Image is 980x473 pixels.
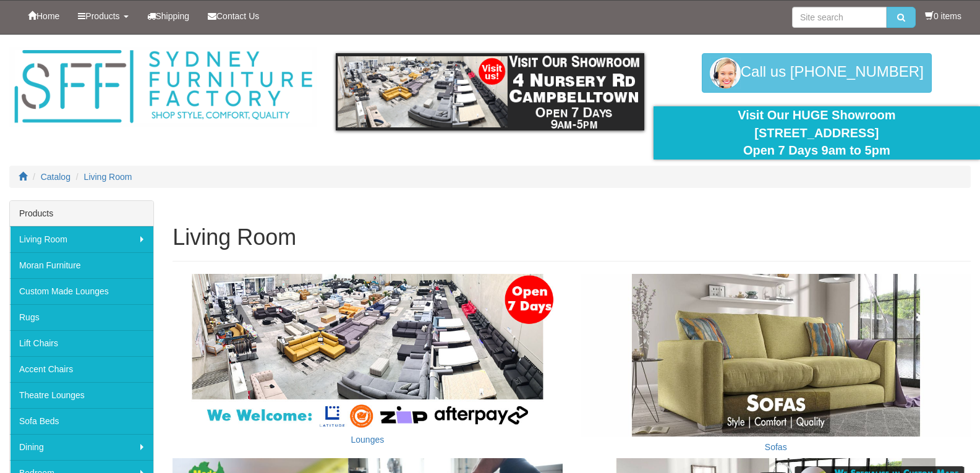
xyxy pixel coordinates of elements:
a: Living Room [84,172,132,182]
a: Sofa Beds [10,408,153,434]
a: Custom Made Lounges [10,278,153,304]
a: Catalog [41,172,70,182]
li: 0 items [925,10,961,22]
span: Shipping [156,11,190,21]
h1: Living Room [173,225,971,250]
div: Products [10,201,153,226]
a: Lift Chairs [10,330,153,356]
span: Home [36,11,59,21]
a: Contact Us [198,1,268,32]
img: Sofas [581,274,971,437]
div: Visit Our HUGE Showroom [STREET_ADDRESS] Open 7 Days 9am to 5pm [663,106,971,160]
input: Site search [792,7,887,28]
span: Products [85,11,119,21]
a: Accent Chairs [10,356,153,382]
a: Shipping [138,1,199,32]
img: showroom.gif [336,53,644,130]
a: Lounges [351,435,385,445]
a: Products [69,1,137,32]
a: Rugs [10,304,153,330]
a: Sofas [765,442,787,452]
a: Dining [10,434,153,460]
span: Contact Us [216,11,259,21]
a: Living Room [10,226,153,252]
a: Home [19,1,69,32]
a: Theatre Lounges [10,382,153,408]
a: Moran Furniture [10,252,153,278]
img: Sydney Furniture Factory [9,47,317,127]
img: Lounges [173,274,562,429]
